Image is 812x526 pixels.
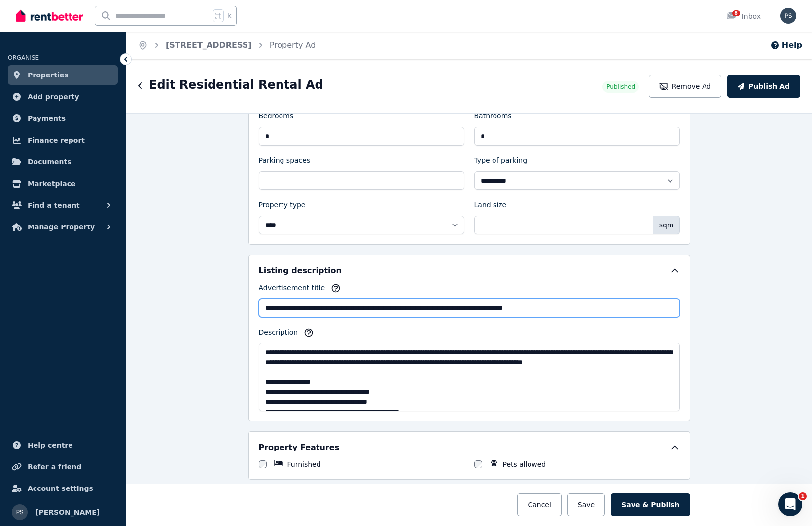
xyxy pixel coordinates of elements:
[8,174,118,193] a: Marketplace
[8,195,118,215] button: Find a tenant
[8,130,118,150] a: Finance report
[732,10,740,16] span: 8
[259,200,306,214] label: Property type
[228,12,231,20] span: k
[126,32,327,59] nav: Breadcrumb
[149,77,323,93] h1: Edit Residential Rental Ad
[517,493,561,516] button: Cancel
[8,457,118,477] a: Refer a friend
[8,109,118,128] a: Payments
[8,152,118,172] a: Documents
[8,87,118,107] a: Add property
[259,283,325,297] label: Advertisement title
[780,8,796,24] img: Paloma Soulos
[259,111,294,125] label: Bedrooms
[270,40,316,50] a: Property Ad
[8,479,118,498] a: Account settings
[28,483,93,494] span: Account settings
[28,221,95,233] span: Manage Property
[28,439,73,451] span: Help centre
[166,40,252,50] a: [STREET_ADDRESS]
[726,11,761,21] div: Inbox
[727,75,800,98] button: Publish Ad
[606,83,635,91] span: Published
[28,156,71,168] span: Documents
[474,111,512,125] label: Bathrooms
[259,327,298,341] label: Description
[799,492,807,500] span: 1
[28,461,81,473] span: Refer a friend
[503,459,546,469] label: Pets allowed
[778,492,802,516] iframe: Intercom live chat
[28,113,66,124] span: Payments
[8,65,118,85] a: Properties
[259,442,340,453] h5: Property Features
[28,134,85,146] span: Finance report
[567,493,605,516] button: Save
[12,504,28,520] img: Paloma Soulos
[8,54,39,61] span: ORGANISE
[8,435,118,455] a: Help centre
[28,91,79,103] span: Add property
[770,39,802,51] button: Help
[287,459,321,469] label: Furnished
[649,75,721,98] button: Remove Ad
[28,199,80,211] span: Find a tenant
[259,155,311,169] label: Parking spaces
[28,178,75,189] span: Marketplace
[474,200,507,214] label: Land size
[28,69,69,81] span: Properties
[259,265,342,277] h5: Listing description
[35,506,100,518] span: [PERSON_NAME]
[16,8,83,23] img: RentBetter
[8,217,118,237] button: Manage Property
[474,155,528,169] label: Type of parking
[611,493,690,516] button: Save & Publish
